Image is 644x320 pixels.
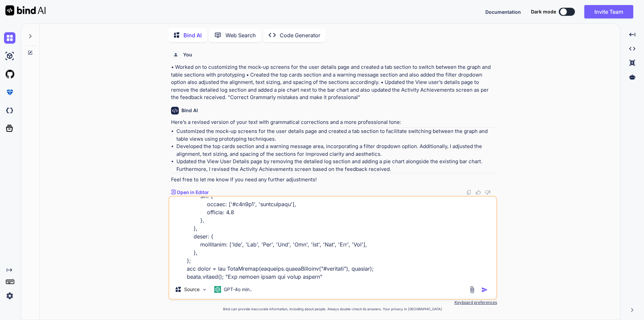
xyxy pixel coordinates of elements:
img: Bind AI [5,5,46,15]
button: Documentation [485,8,521,15]
p: Code Generator [280,31,320,39]
button: Invite Team [584,5,633,18]
img: githubLight [4,68,15,80]
li: Customized the mock-up screens for the user details page and created a tab section to facilitate ... [176,128,496,143]
p: Keyboard preferences [168,300,497,305]
h6: Bind AI [181,107,198,114]
img: darkCloudIdeIcon [4,105,15,116]
img: premium [4,87,15,98]
span: Documentation [485,9,521,15]
img: ai-studio [4,50,15,62]
li: Developed the top cards section and a warning message area, incorporating a filter dropdown optio... [176,143,496,158]
img: settings [4,290,15,302]
img: chat [4,32,15,44]
p: GPT-4o min.. [224,286,252,293]
img: icon [481,286,488,293]
p: Here’s a revised version of your text with grammatical corrections and a more professional tone: [171,119,496,126]
img: like [476,190,481,195]
p: Web Search [225,31,256,39]
p: Bind can provide inaccurate information, including about people. Always double-check its answers.... [168,307,497,312]
span: Dark mode [531,8,556,15]
img: attachment [468,286,476,293]
p: • Worked on to customizing the mock-up screens for the user details page and created a tab sectio... [171,63,496,101]
h6: You [183,51,192,58]
p: Bind AI [183,31,202,39]
img: dislike [485,190,490,195]
p: Feel free to let me know if you need any further adjustments! [171,176,496,184]
img: copy [466,190,472,195]
p: Open in Editor [177,189,209,196]
p: Source [184,286,200,293]
li: Updated the View User Details page by removing the detailed log section and adding a pie chart al... [176,158,496,173]
img: GPT-4o mini [214,286,221,293]
textarea: lor ipsumdo = { sitame: [{ cons: "Adipisci", elit: [87, 34, 69, 70, 83, 88, 58, 38, 101] }], sedd... [169,197,496,280]
img: Pick Models [202,287,207,292]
